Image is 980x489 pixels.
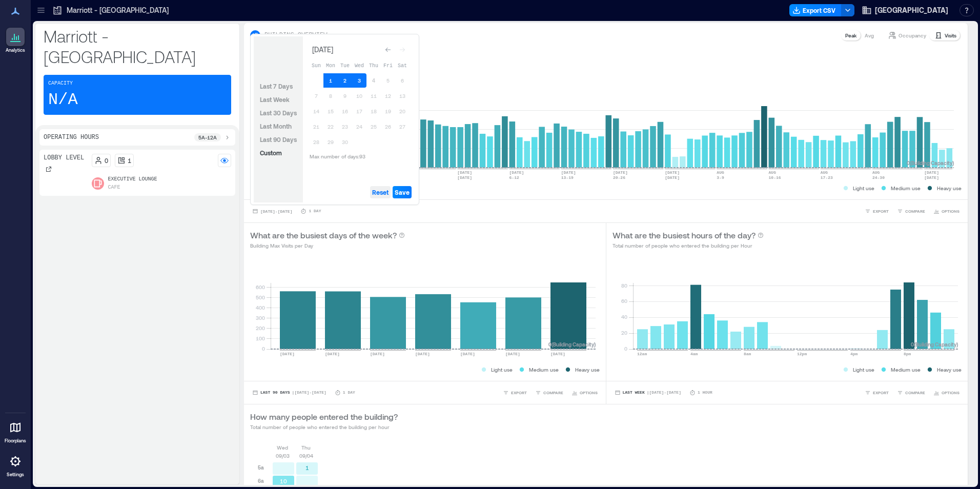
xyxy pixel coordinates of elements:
[338,73,352,88] button: 2
[323,58,338,72] th: Monday
[769,175,781,180] text: 10-16
[937,184,962,192] p: Heavy use
[381,89,395,103] button: 12
[621,298,627,304] tspan: 60
[509,170,524,175] text: [DATE]
[48,90,78,110] p: N/A
[621,330,627,336] tspan: 20
[312,63,321,69] span: Sun
[381,73,395,88] button: 5
[395,43,410,57] button: Go to next month
[108,184,120,192] p: Cafe
[717,170,724,175] text: AUG
[905,390,925,396] span: COMPARE
[931,206,962,216] button: OPTIONS
[258,133,299,146] button: Last 90 Days
[395,89,410,103] button: 13
[260,123,292,130] span: Last Month
[383,63,393,69] span: Fri
[256,284,265,290] tspan: 600
[256,335,265,341] tspan: 100
[6,47,25,53] p: Analytics
[924,175,939,180] text: [DATE]
[580,390,598,396] span: OPTIONS
[258,93,292,106] button: Last Week
[277,443,288,452] p: Wed
[276,452,290,460] p: 09/03
[256,304,265,311] tspan: 400
[3,25,28,56] a: Analytics
[256,315,265,321] tspan: 300
[845,31,856,39] p: Peak
[309,135,323,149] button: 28
[309,104,323,118] button: 14
[797,352,807,356] text: 12pm
[260,209,292,214] span: [DATE] - [DATE]
[258,463,264,472] p: 5a
[256,294,265,300] tspan: 500
[612,388,683,398] button: Last Week |[DATE]-[DATE]
[338,89,352,103] button: 9
[338,135,352,149] button: 30
[343,390,355,396] p: 1 Day
[338,104,352,118] button: 16
[613,175,625,180] text: 20-26
[945,31,956,39] p: Visits
[323,135,338,149] button: 29
[260,136,297,143] span: Last 90 Days
[511,390,527,396] span: EXPORT
[543,390,563,396] span: COMPARE
[325,352,340,356] text: [DATE]
[872,170,880,175] text: AUG
[44,133,99,141] p: Operating Hours
[370,352,385,356] text: [DATE]
[899,31,926,39] p: Occupancy
[355,63,364,69] span: Wed
[569,388,600,398] button: OPTIONS
[105,156,108,165] p: 0
[250,241,405,250] p: Building Max Visits per Day
[395,58,410,72] th: Saturday
[369,63,378,69] span: Thu
[258,477,264,485] p: 6a
[352,104,366,118] button: 17
[366,73,381,88] button: 4
[395,119,410,134] button: 27
[863,388,891,398] button: EXPORT
[309,208,321,214] p: 1 Day
[44,26,231,67] p: Marriott - [GEOGRAPHIC_DATA]
[309,44,336,56] div: [DATE]
[891,365,921,374] p: Medium use
[250,423,398,431] p: Total number of people who entered the building per hour
[352,58,366,72] th: Wednesday
[937,365,962,374] p: Heavy use
[393,186,412,198] button: Save
[352,73,366,88] button: 3
[491,365,513,374] p: Light use
[621,314,627,320] tspan: 40
[258,120,294,132] button: Last Month
[310,153,365,159] span: Max number of days: 93
[865,31,874,39] p: Avg
[256,325,265,331] tspan: 200
[381,104,395,118] button: 19
[895,206,927,216] button: COMPARE
[250,206,294,216] button: [DATE]-[DATE]
[305,464,309,471] text: 1
[621,282,627,288] tspan: 80
[5,438,26,444] p: Floorplans
[280,352,295,356] text: [DATE]
[108,175,157,184] p: Executive Lounge
[457,175,472,180] text: [DATE]
[457,170,472,175] text: [DATE]
[613,170,628,175] text: [DATE]
[370,186,391,198] button: Reset
[853,365,874,374] p: Light use
[326,63,335,69] span: Mon
[561,170,576,175] text: [DATE]
[529,365,559,374] p: Medium use
[863,206,891,216] button: EXPORT
[395,104,410,118] button: 20
[395,73,410,88] button: 6
[665,170,680,175] text: [DATE]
